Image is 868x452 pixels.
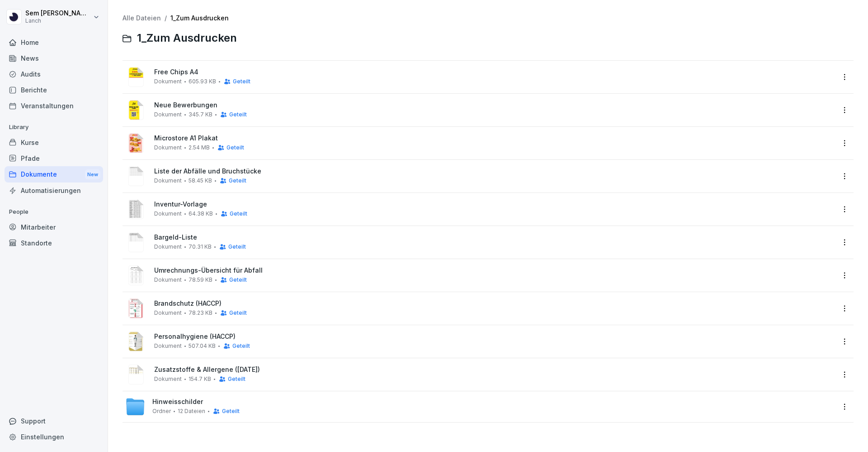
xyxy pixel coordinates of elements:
span: Geteilt [230,211,247,217]
span: 1_Zum Ausdrucken [137,32,237,45]
span: Dokument [154,144,182,151]
span: Geteilt [229,178,246,184]
span: Dokument [154,376,182,382]
span: Geteilt [229,310,247,316]
span: 605.93 KB [189,78,216,85]
span: Dokument [154,211,182,217]
span: Geteilt [232,343,250,349]
p: Sem [PERSON_NAME] [25,10,91,17]
span: 58.45 KB [189,178,212,184]
span: 154.7 KB [189,376,211,382]
span: 12 Dateien [178,408,205,414]
span: Geteilt [228,376,245,382]
a: Veranstaltungen [5,98,103,114]
a: 1_Zum Ausdrucken [170,14,229,22]
span: Microstore A1 Plakat [154,135,835,142]
span: Zusatzstoffe & Allergene ([DATE]) [154,366,835,374]
a: Mitarbeiter [5,219,103,235]
span: Dokument [154,310,182,316]
a: Kurse [5,135,103,150]
a: Alle Dateien [123,14,161,22]
div: New [85,169,100,180]
span: Dokument [154,78,182,85]
a: Automatisierungen [5,183,103,198]
span: Dokument [154,277,182,283]
span: Neue Bewerbungen [154,101,835,109]
a: Standorte [5,235,103,251]
div: Dokumente [5,166,103,183]
span: Bargeld-Liste [154,234,835,241]
a: Einstellungen [5,429,103,445]
span: Geteilt [222,408,240,414]
span: Dokument [154,343,182,349]
span: 345.7 KB [189,111,212,118]
span: 507.04 KB [189,343,216,349]
span: 70.31 KB [189,244,212,250]
span: Dokument [154,244,182,250]
a: HinweisschilderOrdner12 DateienGeteilt [125,397,835,417]
span: / [165,14,167,22]
a: Pfade [5,150,103,166]
span: 78.59 KB [189,277,212,283]
span: Ordner [152,408,171,414]
span: Geteilt [229,277,247,283]
p: People [5,205,103,219]
span: Brandschutz (HACCP) [154,300,835,308]
span: Free Chips A4 [154,68,835,76]
span: Umrechnungs-Übersicht für Abfall [154,267,835,274]
a: Audits [5,66,103,82]
p: Library [5,120,103,135]
span: Geteilt [233,78,250,85]
a: DokumenteNew [5,166,103,183]
span: 2.54 MB [189,144,210,151]
a: Home [5,34,103,50]
span: Inventur-Vorlage [154,201,835,208]
a: News [5,50,103,66]
span: 78.23 KB [189,310,212,316]
span: Liste der Abfälle und Bruchstücke [154,168,835,175]
span: Geteilt [228,244,246,250]
span: Dokument [154,178,182,184]
p: Lanch [25,18,91,24]
span: Geteilt [226,144,244,151]
span: 64.38 KB [189,211,213,217]
span: Personalhygiene (HACCP) [154,333,835,341]
span: Hinweisschilder [152,398,203,406]
div: Support [5,413,103,429]
span: Dokument [154,111,182,118]
span: Geteilt [229,111,247,118]
a: Berichte [5,82,103,98]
